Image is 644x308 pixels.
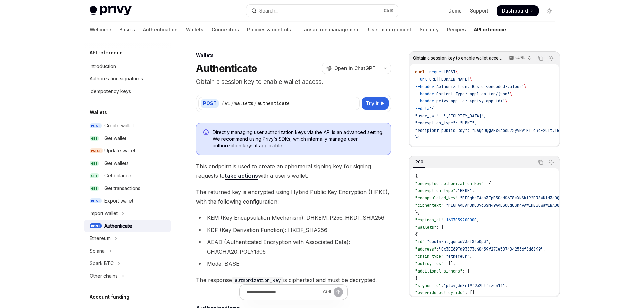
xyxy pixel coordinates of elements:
[415,181,484,186] span: "encrypted_authorization_key"
[505,98,507,104] span: \
[104,172,132,180] div: Get balance
[90,123,102,128] span: POST
[90,22,111,38] a: Welcome
[415,77,427,82] span: --url
[474,22,506,38] a: API reference
[90,49,123,57] h5: API reference
[413,158,425,166] div: 200
[90,259,114,267] div: Spark BTC
[446,69,455,75] span: POST
[213,129,384,149] span: Directly managing user authorization keys via the API is an advanced setting. We recommend using ...
[484,181,491,186] span: : {
[90,293,129,301] h5: Account funding
[470,7,488,14] a: Support
[415,261,444,266] span: "policy_ids"
[84,207,171,219] button: Toggle Import wallet section
[90,75,143,83] div: Authorization signatures
[254,100,257,107] div: /
[196,62,257,74] h1: Authenticate
[434,84,524,89] span: 'Authorization: Basic <encoded-value>'
[441,283,444,288] span: :
[444,261,455,266] span: : [],
[455,69,458,75] span: \
[415,98,434,104] span: --header
[234,100,253,107] div: wallets
[84,182,171,194] a: GETGet transactions
[415,224,436,230] span: "wallets"
[104,184,140,192] div: Get transactions
[90,6,132,16] img: light logo
[427,239,488,244] span: "ubul5xhljqorce73sf82u0p3"
[502,7,528,14] span: Dashboard
[334,65,376,72] span: Open in ChatGPT
[90,136,99,141] span: GET
[90,173,99,179] span: GET
[415,283,441,288] span: "signer_id"
[196,52,391,59] div: Wallets
[413,55,503,61] span: Obtain a session key to enable wallet access.
[427,77,470,82] span: [URL][DOMAIN_NAME]
[334,287,343,297] button: Send message
[415,120,477,126] span: "encryption_type": "HPKE",
[84,232,171,244] button: Toggle Ethereum section
[415,91,434,97] span: --header
[90,234,111,242] div: Ethereum
[470,254,472,259] span: ,
[415,290,465,295] span: "override_policy_ids"
[415,203,444,208] span: "ciphertext"
[415,195,458,201] span: "encapsulated_key"
[425,69,446,75] span: --request
[524,84,526,89] span: \
[84,60,171,72] a: Introduction
[444,203,446,208] span: :
[119,22,135,38] a: Basics
[84,132,171,144] a: GETGet wallet
[84,195,171,207] a: POSTExport wallet
[465,290,474,295] span: : []
[143,22,178,38] a: Authentication
[434,98,505,104] span: 'privy-app-id: <privy-app-id>'
[84,157,171,169] a: GETGet wallets
[225,100,230,107] div: v1
[415,106,429,111] span: --data
[384,8,394,14] span: Ctrl K
[415,268,462,274] span: "additional_signers"
[415,69,425,75] span: curl
[90,108,107,116] h5: Wallets
[84,170,171,182] a: GETGet balance
[439,246,543,252] span: "0x3DE69Fd93873d40459f27Ce5B74B42536f8d6149"
[84,245,171,257] button: Toggle Solana section
[446,217,477,223] span: 1697059200000
[455,188,458,193] span: :
[536,54,545,63] button: Copy the contents from the code block
[257,100,290,107] div: authenticate
[462,268,470,274] span: : [
[448,7,462,14] a: Demo
[104,197,133,205] div: Export wallet
[368,22,411,38] a: User management
[536,158,545,167] button: Copy the contents from the code block
[90,198,102,204] span: POST
[196,162,391,181] span: This endpoint is used to create an ephemeral signing key for signing requests to with a user’s wa...
[196,259,391,268] li: Mode: BASE
[231,100,234,107] div: /
[366,99,379,108] span: Try it
[259,7,278,15] div: Search...
[436,224,444,230] span: : [
[196,77,391,87] p: Obtain a session key to enable wallet access.
[186,22,204,38] a: Wallets
[84,120,171,132] a: POSTCreate wallet
[212,22,239,38] a: Connectors
[472,188,474,193] span: ,
[104,122,134,130] div: Create wallet
[415,173,418,179] span: {
[515,55,526,61] p: cURL
[104,222,132,230] div: Authenticate
[415,254,444,259] span: "chain_type"
[90,223,102,229] span: POST
[322,63,380,74] button: Open in ChatGPT
[415,84,434,89] span: --header
[415,246,436,252] span: "address"
[246,5,398,17] button: Open search
[434,91,510,97] span: 'Content-Type: application/json'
